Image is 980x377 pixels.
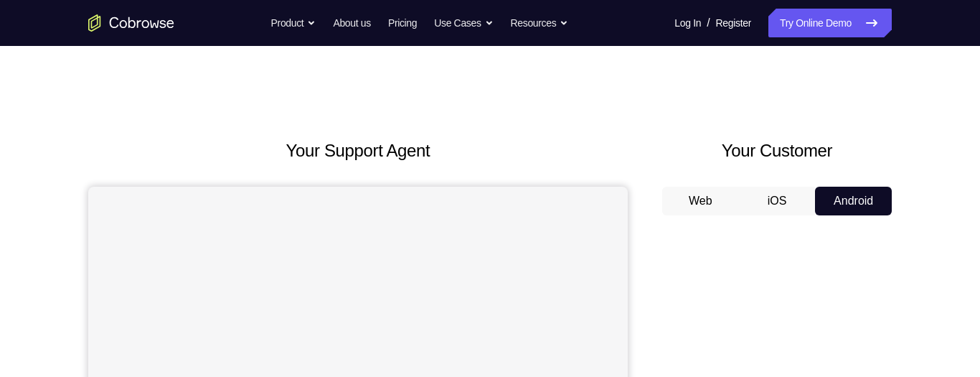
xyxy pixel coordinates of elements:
[388,9,417,37] a: Pricing
[707,14,710,32] span: /
[434,9,493,37] button: Use Cases
[662,138,892,164] h2: Your Customer
[88,14,174,32] a: Go to the home page
[333,9,370,37] a: About us
[511,9,569,37] button: Resources
[716,9,751,37] a: Register
[768,9,892,37] a: Try Online Demo
[271,9,316,37] button: Product
[674,9,701,37] a: Log In
[662,187,739,215] button: Web
[88,138,628,164] h2: Your Support Agent
[739,187,816,215] button: iOS
[815,187,892,215] button: Android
